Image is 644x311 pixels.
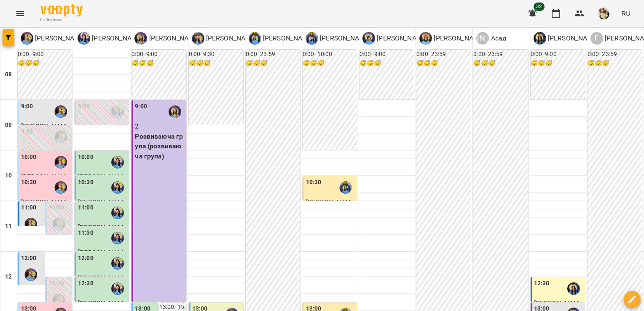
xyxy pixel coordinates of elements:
[78,279,94,288] label: 12:30
[131,50,186,59] h6: 0:00 - 9:00
[78,274,123,292] span: [PERSON_NAME]
[21,147,70,157] p: 0
[78,198,123,216] span: [PERSON_NAME]
[531,50,585,59] h6: 0:00 - 9:00
[534,279,550,288] label: 12:30
[111,206,124,219] img: Базілєва Катерина
[534,32,599,45] div: Вахнован Діана
[362,32,428,45] div: Чирва Юлія
[90,33,143,43] p: [PERSON_NAME]
[111,156,124,169] img: Базілєва Катерина
[303,59,357,68] h6: 😴😴😴
[204,33,257,43] p: [PERSON_NAME]
[21,254,37,263] label: 12:00
[111,232,124,244] img: Базілєва Катерина
[78,203,94,212] label: 11:00
[52,218,65,231] img: Позднякова Анастасія
[21,122,67,140] span: [PERSON_NAME]
[5,171,12,180] h6: 10
[54,131,67,143] img: Позднякова Анастасія
[476,32,506,45] div: Асад
[21,203,37,212] label: 11:00
[49,279,64,288] label: 12:30
[78,178,94,187] label: 10:30
[362,32,375,45] img: Ч
[534,32,599,45] a: В [PERSON_NAME]
[419,32,485,45] a: Б [PERSON_NAME]
[534,32,546,45] img: В
[588,59,642,68] h6: 😴😴😴
[192,32,204,45] img: І
[192,32,257,45] div: Ігнатенко Оксана
[189,50,243,59] h6: 0:00 - 9:30
[78,32,143,45] a: Б [PERSON_NAME]
[249,32,314,45] a: Р [PERSON_NAME]
[621,9,631,18] span: RU
[54,156,67,169] img: Позднякова Анастасія
[54,181,67,194] img: Позднякова Анастасія
[567,282,580,295] img: Вахнован Діана
[5,222,12,231] h6: 11
[416,59,471,68] h6: 😴😴😴
[192,32,257,45] a: І [PERSON_NAME]
[111,282,124,295] img: Базілєва Катерина
[49,234,71,244] p: 0
[169,105,181,118] img: Казимирів Тетяна
[18,59,72,68] h6: 😴😴😴
[21,198,67,216] span: [PERSON_NAME]
[40,4,83,16] img: Voopty Logo
[54,105,67,118] img: Позднякова Анастасія
[78,121,127,131] p: 0
[318,33,371,43] p: [PERSON_NAME]
[5,70,12,79] h6: 08
[546,33,599,43] p: [PERSON_NAME]
[249,32,261,45] img: Р
[135,102,147,111] label: 9:00
[189,59,243,68] h6: 😴😴😴
[21,153,37,162] label: 10:00
[306,198,352,216] span: [PERSON_NAME]
[40,17,83,23] span: For Business
[416,50,471,59] h6: 0:00 - 23:59
[531,59,585,68] h6: 😴😴😴
[5,121,12,130] h6: 09
[476,32,506,45] a: [PERSON_NAME] Асад
[476,32,489,45] div: [PERSON_NAME]
[135,131,184,161] p: Розвиваюча група (розвиваюча група)
[21,102,33,111] label: 9:00
[598,8,609,19] img: 438b4b97cc4ec92d1db40ab9ad5f84ce.jpg
[21,173,67,191] span: [PERSON_NAME]
[78,153,94,162] label: 10:00
[21,178,37,187] label: 10:30
[78,32,90,45] img: Б
[78,32,143,45] div: Базілєва Катерина
[432,33,485,43] p: [PERSON_NAME]
[24,218,37,231] img: Позднякова Анастасія
[5,272,12,282] h6: 12
[78,228,94,238] label: 11:30
[78,102,90,111] label: 9:00
[52,294,65,306] img: Позднякова Анастасія
[419,32,485,45] div: Бадун Наталія
[111,257,124,270] img: Базілєва Катерина
[111,181,124,194] img: Базілєва Катерина
[78,254,94,263] label: 12:00
[590,32,603,45] div: Г
[135,121,184,131] p: 2
[78,249,123,267] span: [PERSON_NAME]
[111,105,124,118] div: Базілєва Катерина
[306,32,371,45] a: С [PERSON_NAME]
[21,32,86,45] div: Позднякова Анастасія
[24,268,37,281] img: Позднякова Анастасія
[618,5,634,21] button: RU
